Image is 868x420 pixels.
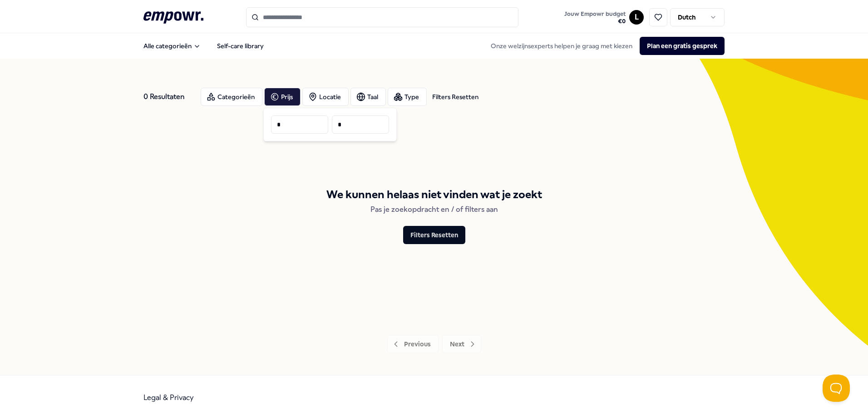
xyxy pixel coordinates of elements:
[350,88,386,106] button: Taal
[403,226,465,244] button: Filters Resetten
[561,8,629,27] a: Jouw Empowr budget€0
[640,37,725,55] button: Plan een gratis gesprek
[388,88,427,106] button: Type
[370,204,498,215] div: Pas je zoekopdracht en / of filters aan
[246,7,518,27] input: Search for products, categories or subcategories
[264,88,301,106] button: Prijs
[564,18,626,25] span: € 0
[143,393,194,402] a: Legal & Privacy
[326,186,542,203] div: We kunnen helaas niet vinden wat je zoekt
[201,88,262,106] button: Categorieën
[562,9,627,27] button: Jouw Empowr budget€0
[629,10,644,25] button: L
[302,88,349,106] button: Locatie
[483,37,725,55] div: Onze welzijnsexperts helpen je graag met kiezen
[136,37,271,55] nav: Main
[136,37,208,55] button: Alle categorieën
[564,10,626,18] span: Jouw Empowr budget
[823,375,850,402] iframe: Help Scout Beacon - Open
[143,88,193,106] div: 0 Resultaten
[210,37,271,55] a: Self-care library
[432,92,478,102] div: Filters Resetten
